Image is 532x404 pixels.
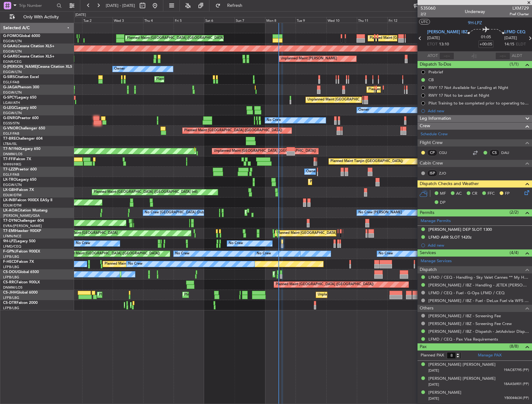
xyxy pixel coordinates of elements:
[274,270,372,279] div: Planned Maint [GEOGRAPHIC_DATA] ([GEOGRAPHIC_DATA])
[3,260,34,264] a: F-HECDFalcon 7X
[3,188,34,192] a: LX-GBHFalcon 7X
[516,41,526,48] span: ELDT
[428,108,529,114] div: Add new
[106,3,135,8] span: [DATE] - [DATE]
[420,209,434,216] span: Permits
[145,208,215,217] div: No Crew [GEOGRAPHIC_DATA] (Dublin Intl)
[440,200,446,206] span: DP
[3,55,17,58] span: G-GARE
[3,178,16,182] span: LX-TRO
[427,35,440,41] span: [DATE]
[3,198,52,202] a: LX-INBFalcon 900EX EASy II
[3,96,16,100] span: G-SPCY
[428,313,501,318] a: [PERSON_NAME] / IBZ - Screening Fee
[3,239,35,243] a: 9H-LPZLegacy 500
[3,157,31,161] a: T7-FFIFalcon 7X
[3,275,19,280] a: LFPB/LBG
[358,208,402,217] div: No Crew [PERSON_NAME]
[489,149,500,156] div: CS
[440,191,446,197] span: MF
[510,209,519,216] span: (2/2)
[420,305,433,312] span: Others
[3,209,48,212] a: LX-AOACitation Mustang
[3,260,17,264] span: F-HECD
[428,337,498,342] a: LFMD / CEQ - Pax Visa Requirements
[3,65,38,69] span: G-[PERSON_NAME]
[3,213,40,218] a: [PERSON_NAME]/QSA
[420,115,451,122] span: Leg Information
[420,249,436,257] span: Services
[3,178,36,182] a: LX-TROLegacy 650
[420,266,437,273] span: Dispatch
[428,227,492,232] div: [PERSON_NAME] DEP SLOT 1300
[127,34,225,43] div: Planned Maint [GEOGRAPHIC_DATA] ([GEOGRAPHIC_DATA])
[427,41,437,48] span: ETOT
[3,270,18,274] span: CS-DOU
[204,17,235,23] div: Sat 6
[3,244,21,249] a: LFMD/CEQ
[3,111,22,115] a: EGGW/LTN
[358,105,369,115] div: Owner
[510,61,519,67] span: (1/1)
[3,168,16,171] span: T7-LZZI
[16,15,66,19] span: Only With Activity
[427,29,468,35] span: [PERSON_NAME] IBZ
[212,1,250,11] button: Refresh
[439,52,454,60] input: --:--
[3,65,72,69] a: G-[PERSON_NAME]Cessna Citation XLS
[481,34,491,40] span: 01:05
[504,396,529,401] span: YB0044634 (PP)
[420,139,443,146] span: Flight Crew
[478,352,502,359] a: Manage PAX
[439,41,449,48] span: 13:10
[277,229,336,238] div: Planned Maint [GEOGRAPHIC_DATA]
[3,183,22,187] a: EGGW/LTN
[3,229,41,233] a: T7-EMIHawker 900XP
[3,295,19,300] a: LFPB/LBG
[428,243,529,248] div: Add new
[3,198,15,202] span: LX-INB
[326,17,357,23] div: Wed 10
[420,160,443,167] span: Cabin Crew
[214,146,316,156] div: Unplanned Maint [GEOGRAPHIC_DATA] ([GEOGRAPHIC_DATA])
[3,90,22,95] a: EGGW/LTN
[387,17,418,23] div: Fri 12
[3,229,15,233] span: T7-EMI
[3,75,39,79] a: G-SIRSCitation Excel
[357,17,387,23] div: Thu 11
[512,53,522,59] span: ALDT
[3,193,21,197] a: EDLW/DTM
[75,12,86,18] div: [DATE]
[3,121,20,126] a: EGSS/STN
[58,229,118,238] div: Planned Maint [GEOGRAPHIC_DATA]
[3,142,17,146] a: LTBA/ISL
[306,167,317,176] div: Owner
[421,5,436,12] span: 535060
[3,219,17,223] span: T7-DYN
[427,149,437,156] div: CP
[3,162,21,167] a: VHHH/HKG
[510,343,519,350] span: (8/8)
[184,126,282,135] div: Planned Maint [GEOGRAPHIC_DATA] ([GEOGRAPHIC_DATA])
[3,44,54,48] a: G-GAALCessna Citation XLS+
[3,254,19,259] a: LFPB/LBG
[428,275,529,280] a: LFMD / CEQ - Handling - Sky Valet Cannes ** My Handling**LFMD / CEQ
[419,19,430,25] button: UTC
[368,85,466,94] div: Planned Maint [GEOGRAPHIC_DATA] ([GEOGRAPHIC_DATA])
[428,69,443,75] div: Prebrief
[3,39,22,44] a: EGGW/LTN
[3,86,39,89] a: G-JAGAPhenom 300
[3,96,36,100] a: G-SPCYLegacy 650
[7,12,68,22] button: Only With Activity
[3,80,19,85] a: EGLF/FAB
[504,382,529,387] span: 18AA56901 (PP)
[3,281,16,284] span: CS-RRC
[505,191,510,197] span: FP
[428,282,529,288] a: [PERSON_NAME] / IBZ - Handling - JETEX [PERSON_NAME]
[3,131,19,136] a: EGLF/FAB
[3,127,18,130] span: G-VNOR
[428,290,505,295] a: LFMD / CEQ - Fuel - G-Ops LFMD / CEQ
[468,20,482,26] span: 9H-LPZ
[3,116,39,120] a: G-ENRGPraetor 600
[3,152,22,156] a: DNMM/LOS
